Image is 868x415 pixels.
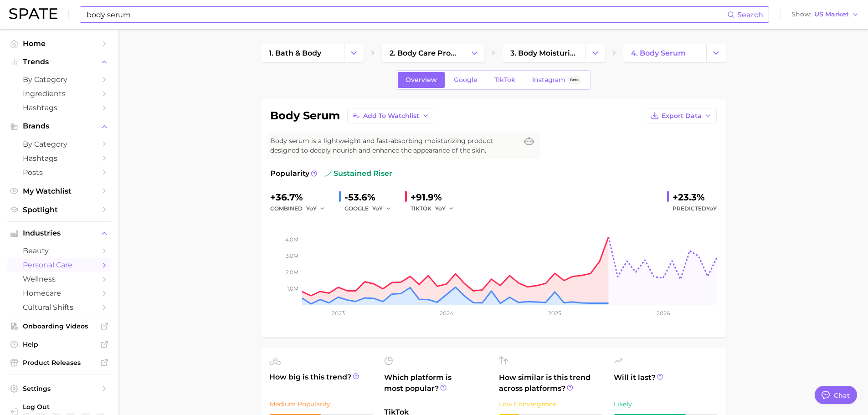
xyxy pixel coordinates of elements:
[23,403,138,411] span: Log Out
[270,203,332,214] div: combined
[646,108,717,123] button: Export Data
[454,76,478,84] span: Google
[7,87,111,101] a: Ingredients
[23,140,96,149] span: by Category
[494,76,515,84] span: TikTok
[7,286,111,300] a: homecare
[503,44,586,62] a: 3. body moisturizing products
[7,119,111,133] button: Brands
[706,205,717,212] span: YoY
[306,205,317,212] span: YoY
[7,151,111,165] a: Hashtags
[524,72,589,88] a: InstagramBeta
[23,122,96,130] span: Brands
[23,246,96,255] span: beauty
[331,310,344,317] tspan: 2023
[347,108,434,123] button: Add to Watchlist
[435,203,455,214] button: YoY
[7,382,111,395] a: Settings
[411,203,461,214] div: TIKTOK
[7,226,111,240] button: Industries
[23,39,96,48] span: Home
[270,136,518,155] span: Body serum is a lightweight and fast-absorbing moisturizing product designed to deeply nourish an...
[270,168,309,179] span: Popularity
[372,205,383,212] span: YoY
[623,44,706,62] a: 4. body serum
[23,89,96,98] span: Ingredients
[86,7,727,22] input: Search here for a brand, industry, or ingredient
[656,310,669,317] tspan: 2026
[510,49,578,57] span: 3. body moisturizing products
[411,190,461,205] div: +91.9%
[570,76,579,84] span: Beta
[548,310,561,317] tspan: 2025
[7,244,111,258] a: beauty
[7,272,111,286] a: wellness
[23,303,96,312] span: cultural shifts
[789,9,861,20] button: ShowUS Market
[7,101,111,115] a: Hashtags
[23,75,96,84] span: by Category
[363,112,419,120] span: Add to Watchlist
[269,399,373,410] div: Medium Popularity
[706,44,726,62] button: Change Category
[673,190,717,205] div: +23.3%
[23,58,96,66] span: Trends
[269,49,321,57] span: 1. bath & body
[7,72,111,87] a: by Category
[261,44,344,62] a: 1. bath & body
[384,372,488,402] span: Which platform is most popular?
[435,205,446,212] span: YoY
[7,184,111,198] a: My Watchlist
[7,258,111,272] a: personal care
[7,319,111,333] a: Onboarding Videos
[344,203,398,214] div: GOOGLE
[23,168,96,177] span: Posts
[372,203,392,214] button: YoY
[324,170,332,177] img: sustained riser
[390,49,457,57] span: 2. body care products
[23,229,96,237] span: Industries
[23,261,96,269] span: personal care
[499,372,603,394] span: How similar is this trend across platforms?
[614,399,718,410] div: Likely
[344,190,398,205] div: -53.6%
[532,76,565,84] span: Instagram
[814,12,849,17] span: US Market
[7,356,111,369] a: Product Releases
[23,322,96,330] span: Onboarding Videos
[7,300,111,314] a: cultural shifts
[586,44,605,62] button: Change Category
[446,72,485,88] a: Google
[23,275,96,283] span: wellness
[614,372,718,394] span: Will it last?
[737,10,763,19] span: Search
[487,72,523,88] a: TikTok
[673,203,717,214] span: Predicted
[7,36,111,51] a: Home
[344,44,364,62] button: Change Category
[499,399,603,410] div: Low Convergence
[7,203,111,217] a: Spotlight
[631,49,686,57] span: 4. body serum
[398,72,445,88] a: Overview
[406,76,437,84] span: Overview
[382,44,465,62] a: 2. body care products
[324,168,392,179] span: sustained riser
[23,103,96,112] span: Hashtags
[269,372,373,394] span: How big is this trend?
[270,110,340,121] h1: body serum
[270,190,332,205] div: +36.7%
[23,384,96,393] span: Settings
[662,112,702,120] span: Export Data
[23,289,96,297] span: homecare
[7,338,111,351] a: Help
[23,187,96,195] span: My Watchlist
[23,340,96,348] span: Help
[7,165,111,179] a: Posts
[23,205,96,214] span: Spotlight
[23,154,96,163] span: Hashtags
[7,55,111,69] button: Trends
[465,44,484,62] button: Change Category
[9,8,57,19] img: SPATE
